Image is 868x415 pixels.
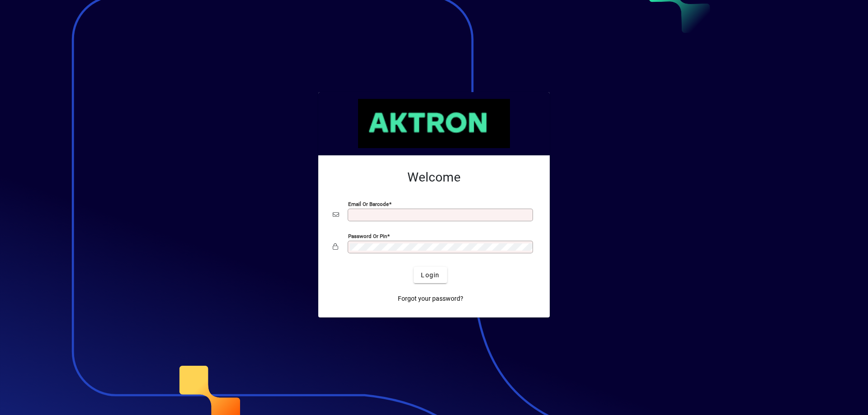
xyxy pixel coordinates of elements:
h2: Welcome [333,170,535,185]
mat-label: Password or Pin [348,233,387,239]
mat-label: Email or Barcode [348,201,389,207]
span: Forgot your password? [398,294,463,303]
span: Login [421,270,439,280]
a: Forgot your password? [394,290,467,307]
button: Login [414,267,447,283]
